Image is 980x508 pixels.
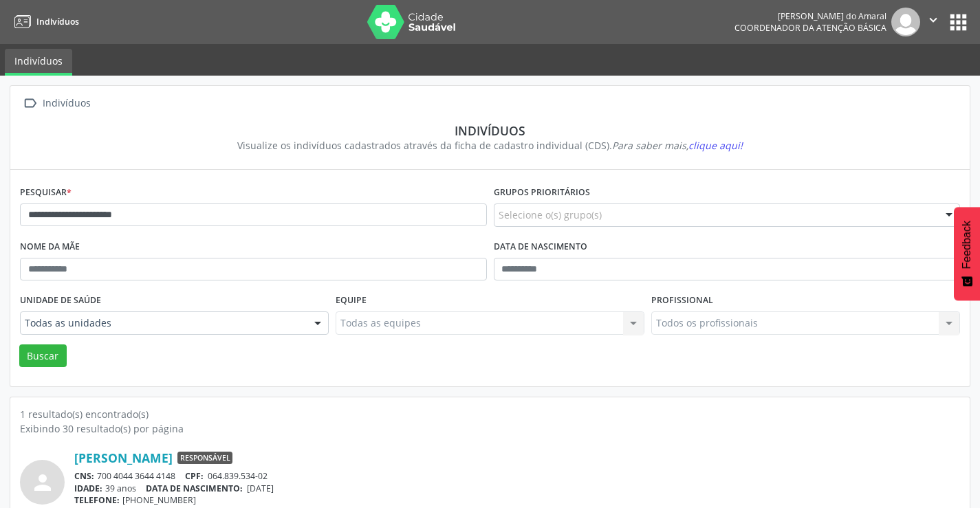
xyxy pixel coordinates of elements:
span: clique aqui! [688,139,743,152]
label: Equipe [336,290,367,311]
i:  [926,12,941,27]
span: [DATE] [247,483,274,494]
div: 700 4044 3644 4148 [74,470,960,482]
span: Todas as unidades [25,316,301,330]
label: Unidade de saúde [20,290,101,311]
img: img [891,8,920,36]
span: 064.839.534-02 [208,470,268,482]
span: Selecione o(s) grupo(s) [499,208,602,222]
span: DATA DE NASCIMENTO: [146,483,243,494]
label: Profissional [651,290,713,311]
span: IDADE: [74,483,102,494]
div: Indivíduos [40,93,93,113]
label: Pesquisar [20,182,72,203]
i: Para saber mais, [612,139,743,152]
button: Buscar [19,344,67,368]
div: Indivíduos [30,123,950,138]
div: [PERSON_NAME] do Amaral [734,10,886,22]
a:  Indivíduos [20,93,93,113]
i: person [30,470,55,495]
label: Nome da mãe [20,236,80,258]
span: Feedback [961,221,973,269]
div: 1 resultado(s) encontrado(s) [20,407,960,421]
a: Indivíduos [10,10,79,33]
span: Coordenador da Atenção Básica [734,22,886,34]
button: Feedback - Mostrar pesquisa [954,207,980,300]
a: [PERSON_NAME] [74,450,173,465]
button: apps [946,10,970,34]
i:  [20,93,40,113]
span: Responsável [177,452,232,464]
div: Visualize os indivíduos cadastrados através da ficha de cadastro individual (CDS). [30,138,950,153]
span: TELEFONE: [74,494,120,506]
a: Indivíduos [5,49,72,76]
div: [PHONE_NUMBER] [74,494,960,506]
div: 39 anos [74,483,960,494]
label: Grupos prioritários [494,182,590,203]
div: Exibindo 30 resultado(s) por página [20,421,960,436]
button:  [920,8,946,36]
span: CNS: [74,470,94,482]
span: CPF: [185,470,204,482]
span: Indivíduos [36,16,79,27]
label: Data de nascimento [494,236,587,258]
